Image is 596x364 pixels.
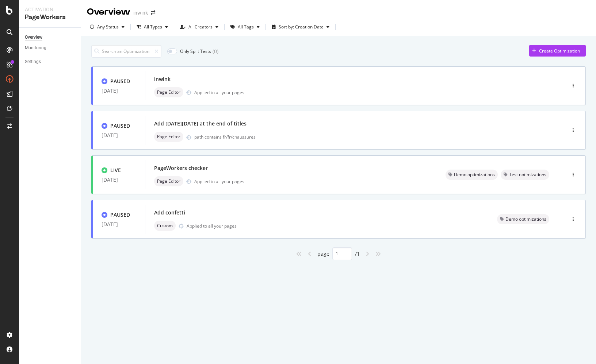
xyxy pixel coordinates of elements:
button: Sort by: Creation Date [269,21,332,33]
div: [DATE] [102,132,136,138]
div: page / 1 [317,247,360,260]
div: All Types [144,25,162,29]
a: Overview [25,34,76,41]
div: Only Split Tests [180,48,211,54]
div: [DATE] [102,221,136,227]
div: Applied to all your pages [187,223,237,229]
div: Monitoring [25,44,46,52]
div: Applied to all your pages [194,178,244,185]
div: neutral label [154,132,183,142]
span: Page Editor [157,90,180,94]
div: neutral label [497,214,549,224]
div: [DATE] [102,88,136,94]
span: Custom [157,224,173,228]
div: PageWorkers [25,13,75,22]
button: All Tags [228,21,263,33]
div: Overview [87,6,130,18]
div: PAUSED [110,78,130,85]
div: neutral label [501,170,549,180]
span: Page Editor [157,135,180,139]
button: All Types [134,21,171,33]
div: PageWorkers checker [154,164,208,172]
div: neutral label [154,221,176,231]
input: Search an Optimization [91,45,161,58]
div: inwink [154,75,171,83]
div: Activation [25,6,75,13]
div: [DATE] [102,177,136,183]
span: Demo optimizations [505,217,546,221]
span: Demo optimizations [454,173,495,177]
div: neutral label [154,176,183,186]
a: Monitoring [25,44,76,52]
button: Create Optimization [529,45,586,57]
div: Sort by: Creation Date [279,25,324,29]
div: Overview [25,34,42,41]
div: LIVE [110,167,121,174]
div: All Tags [238,25,254,29]
div: PAUSED [110,122,130,129]
a: Settings [25,58,76,66]
div: PAUSED [110,211,130,218]
div: angles-left [293,248,305,260]
div: path contains fr/fr/chaussures [194,134,535,140]
div: angles-right [372,248,384,260]
div: neutral label [446,170,498,180]
div: Applied to all your pages [194,89,244,96]
div: neutral label [154,87,183,97]
div: Settings [25,58,41,66]
div: Any Status [97,25,119,29]
div: angle-right [363,248,372,260]
div: ( 0 ) [213,48,218,55]
span: Page Editor [157,179,180,183]
div: angle-left [305,248,314,260]
div: Add confetti [154,209,185,216]
div: Add [DATE][DATE] at the end of titles [154,120,247,127]
button: Any Status [87,21,127,33]
div: Create Optimization [539,48,580,54]
div: inwink [133,9,148,16]
div: All Creators [188,25,213,29]
button: All Creators [177,21,221,33]
span: Test optimizations [509,173,546,177]
div: arrow-right-arrow-left [151,10,155,15]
